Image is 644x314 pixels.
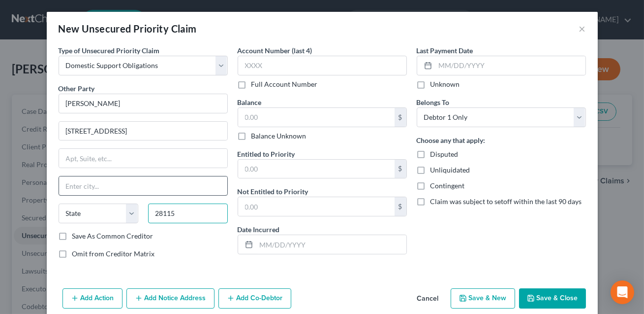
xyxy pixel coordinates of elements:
[238,97,262,107] label: Balance
[238,45,312,56] label: Account Number (last 4)
[417,135,486,145] label: Choose any that apply:
[218,288,291,309] button: Add Co-Debtor
[238,108,395,127] input: 0.00
[395,197,406,216] div: $
[148,204,228,223] input: Enter zip...
[59,176,227,195] input: Enter city...
[62,288,123,309] button: Add Action
[435,56,585,75] input: MM/DD/YYYY
[59,94,228,113] input: Search creditor by name...
[238,186,308,197] label: Not Entitled to Priority
[251,79,318,89] label: Full Account Number
[395,108,406,127] div: $
[59,122,227,140] input: Enter address...
[238,56,407,75] input: XXXX
[256,235,406,254] input: MM/DD/YYYY
[451,288,515,309] button: Save & New
[126,288,215,309] button: Add Notice Address
[430,166,470,174] span: Unliquidated
[430,181,465,190] span: Contingent
[238,197,395,216] input: 0.00
[59,46,160,55] span: Type of Unsecured Priority Claim
[430,150,459,158] span: Disputed
[395,160,406,178] div: $
[59,149,227,168] input: Apt, Suite, etc...
[238,224,280,235] label: Date Incurred
[59,84,95,93] span: Other Party
[409,289,447,309] button: Cancel
[251,131,307,141] label: Balance Unknown
[238,160,395,178] input: 0.00
[417,45,473,56] label: Last Payment Date
[72,231,153,241] label: Save As Common Creditor
[430,79,460,89] label: Unknown
[519,288,586,309] button: Save & Close
[72,249,155,258] span: Omit from Creditor Matrix
[417,98,450,106] span: Belongs To
[579,23,586,35] button: ×
[611,280,634,304] div: Open Intercom Messenger
[59,22,197,35] div: New Unsecured Priority Claim
[238,149,295,159] label: Entitled to Priority
[430,197,582,206] span: Claim was subject to setoff within the last 90 days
